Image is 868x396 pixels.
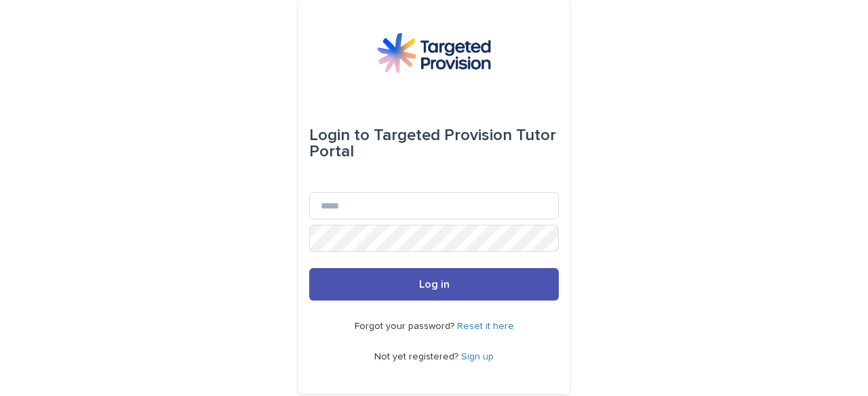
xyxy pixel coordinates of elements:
img: M5nRWzHhSzIhMunXDL62 [377,32,491,73]
button: Log in [309,268,559,301]
a: Reset it here [457,322,514,331]
span: Login to [309,127,370,144]
span: Log in [419,279,450,290]
span: Forgot your password? [355,322,457,331]
div: Targeted Provision Tutor Portal [309,116,559,171]
span: Not yet registered? [374,352,461,361]
a: Sign up [461,352,494,361]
